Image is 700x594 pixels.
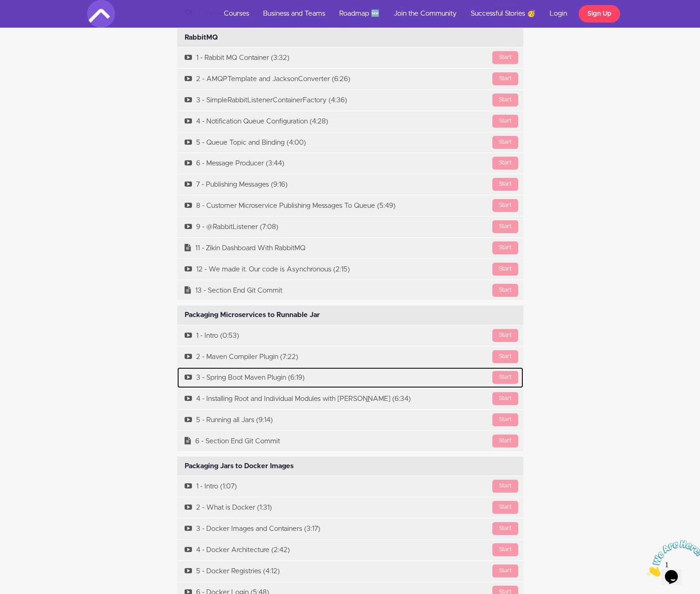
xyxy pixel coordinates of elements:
[492,220,518,233] div: Start
[177,90,523,111] a: Start3 - SimpleRabbitListenerContainerFactory (4:36)
[492,392,518,405] div: Start
[177,540,523,560] a: Start4 - Docker Architecture (2:42)
[177,431,523,452] a: Start6 - Section End Git Commit
[177,388,523,409] a: Start4 - Installing Root and Individual Modules with [PERSON_NAME] (6:34)
[492,94,518,106] div: Start
[177,217,523,237] a: Start9 - @RabbitListener (7:08)
[177,238,523,259] a: Start11 - Zikin Dashboard With RabbitMQ
[579,5,620,23] a: Sign Up
[177,28,523,47] div: RabbitMQ
[492,522,518,535] div: Start
[492,178,518,191] div: Start
[177,347,523,367] a: Start2 - Maven Compiler Plugin (7:22)
[492,435,518,447] div: Start
[492,371,518,384] div: Start
[4,4,7,12] span: 1
[177,69,523,89] a: Start2 - AMQPTemplate and JacksonConverter (6:26)
[177,153,523,174] a: Start6 - Message Producer (3:44)
[177,457,523,476] div: Packaging Jars to Docker Images
[492,263,518,276] div: Start
[492,329,518,342] div: Start
[177,497,523,518] a: Start2 - What is Docker (1:31)
[177,410,523,430] a: Start5 - Running all Jars (9:14)
[177,518,523,539] a: Start3 - Docker Images and Containers (3:17)
[177,111,523,132] a: Start4 - Notification Queue Configuration (4:28)
[177,367,523,388] a: Start3 - Spring Boot Maven Plugin (6:19)
[643,536,700,580] iframe: chat widget
[177,174,523,195] a: Start7 - Publishing Messages (9:16)
[492,72,518,85] div: Start
[177,195,523,216] a: Start8 - Customer Microservice Publishing Messages To Queue (5:49)
[4,4,61,40] img: Chat attention grabber
[492,136,518,149] div: Start
[492,413,518,426] div: Start
[492,115,518,128] div: Start
[177,476,523,497] a: Start1 - Intro (1:07)
[492,501,518,514] div: Start
[492,241,518,254] div: Start
[177,325,523,346] a: Start1 - Intro (0:53)
[177,280,523,301] a: Start13 - Section End Git Commit
[492,199,518,212] div: Start
[177,132,523,153] a: Start5 - Queue Topic and Binding (4:00)
[492,543,518,556] div: Start
[492,480,518,493] div: Start
[177,561,523,582] a: Start5 - Docker Registries (4:12)
[177,259,523,280] a: Start12 - We made it. Our code is Asynchronous (2:15)
[492,284,518,297] div: Start
[492,51,518,64] div: Start
[492,157,518,170] div: Start
[177,47,523,68] a: Start1 - Rabbit MQ Container (3:32)
[492,350,518,363] div: Start
[492,565,518,577] div: Start
[177,306,523,325] div: Packaging Microservices to Runnable Jar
